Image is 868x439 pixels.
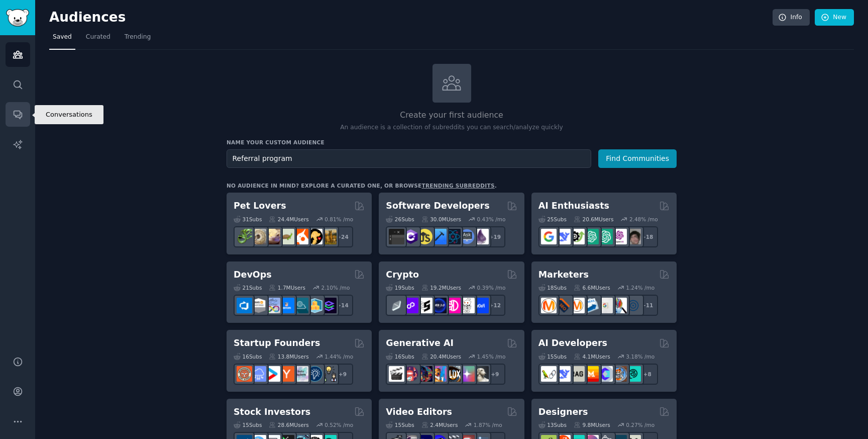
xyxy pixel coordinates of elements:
img: DevOpsLinks [279,298,294,313]
img: CryptoNews [459,298,475,313]
img: Docker_DevOps [265,298,280,313]
div: 4.1M Users [574,353,610,360]
img: indiehackers [293,366,308,382]
div: 0.81 % /mo [324,216,353,223]
div: 20.4M Users [421,353,461,360]
div: + 11 [637,295,658,316]
img: deepdream [417,366,432,382]
img: AWS_Certified_Experts [251,298,266,313]
img: azuredevops [237,298,252,313]
img: ethfinance [389,298,404,313]
h2: DevOps [234,269,272,281]
div: 1.44 % /mo [324,353,353,360]
div: + 24 [332,226,353,247]
h2: AI Enthusiasts [538,200,609,212]
div: 1.7M Users [269,284,305,291]
img: ethstaker [417,298,432,313]
div: + 9 [484,364,505,385]
h2: Video Editors [386,406,452,418]
div: 25 Sub s [538,216,567,223]
button: Find Communities [598,149,677,168]
img: AskComputerScience [459,229,475,244]
div: 28.6M Users [269,421,308,428]
a: New [815,9,854,26]
img: csharp [403,229,418,244]
div: 9.8M Users [574,421,610,428]
img: OpenSourceAI [597,366,613,382]
img: googleads [597,298,613,313]
img: defiblockchain [445,298,461,313]
div: 2.4M Users [421,421,458,428]
div: 30.0M Users [421,216,461,223]
img: growmybusiness [321,366,337,382]
img: SaaS [251,366,266,382]
div: 15 Sub s [234,421,262,428]
img: LangChain [541,366,557,382]
div: 0.27 % /mo [626,421,655,428]
img: chatgpt_promptDesign [583,229,599,244]
img: PlatformEngineers [321,298,337,313]
img: ycombinator [279,366,294,382]
div: 16 Sub s [234,353,262,360]
div: + 18 [637,226,658,247]
img: elixir [473,229,489,244]
img: bigseo [555,298,571,313]
img: ArtificalIntelligence [625,229,641,244]
div: 13.8M Users [269,353,308,360]
img: aivideo [389,366,404,382]
h2: Software Developers [386,200,489,212]
div: 1.24 % /mo [626,284,655,291]
h2: Startup Founders [234,337,320,349]
div: 0.39 % /mo [477,284,506,291]
img: leopardgeckos [265,229,280,244]
span: Trending [125,33,151,42]
img: dalle2 [403,366,418,382]
div: No audience in mind? Explore a curated one, or browse . [227,182,497,189]
a: Trending [121,29,154,50]
div: 19 Sub s [386,284,414,291]
h2: Stock Investors [234,406,310,418]
img: AIDevelopersSociety [625,366,641,382]
img: MarketingResearch [611,298,627,313]
div: 31 Sub s [234,216,262,223]
img: 0xPolygon [403,298,418,313]
img: ballpython [251,229,266,244]
img: OpenAIDev [611,229,627,244]
img: FluxAI [445,366,461,382]
img: GoogleGeminiAI [541,229,557,244]
img: AItoolsCatalog [569,229,585,244]
img: DreamBooth [473,366,489,382]
div: + 8 [637,364,658,385]
div: 15 Sub s [386,421,414,428]
div: 15 Sub s [538,353,567,360]
div: 24.4M Users [269,216,308,223]
img: platformengineering [293,298,308,313]
img: Emailmarketing [583,298,599,313]
img: reactnative [445,229,461,244]
div: 26 Sub s [386,216,414,223]
img: chatgpt_prompts_ [597,229,613,244]
img: content_marketing [541,298,557,313]
div: 18 Sub s [538,284,567,291]
h2: Crypto [386,269,419,281]
img: llmops [611,366,627,382]
div: 19.2M Users [421,284,461,291]
input: Pick a short name, like "Digital Marketers" or "Movie-Goers" [227,149,591,168]
img: aws_cdk [307,298,322,313]
div: 20.6M Users [574,216,613,223]
img: learnjavascript [417,229,432,244]
a: Curated [82,29,114,50]
img: defi_ [473,298,489,313]
a: Saved [49,29,75,50]
img: software [389,229,404,244]
div: + 12 [484,295,505,316]
p: An audience is a collection of subreddits you can search/analyze quickly [227,123,677,132]
a: trending subreddits [421,183,494,189]
div: 13 Sub s [538,421,567,428]
h2: Marketers [538,269,589,281]
img: herpetology [237,229,252,244]
img: EntrepreneurRideAlong [237,366,252,382]
div: + 19 [484,226,505,247]
img: OnlineMarketing [625,298,641,313]
h2: Create your first audience [227,109,677,122]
